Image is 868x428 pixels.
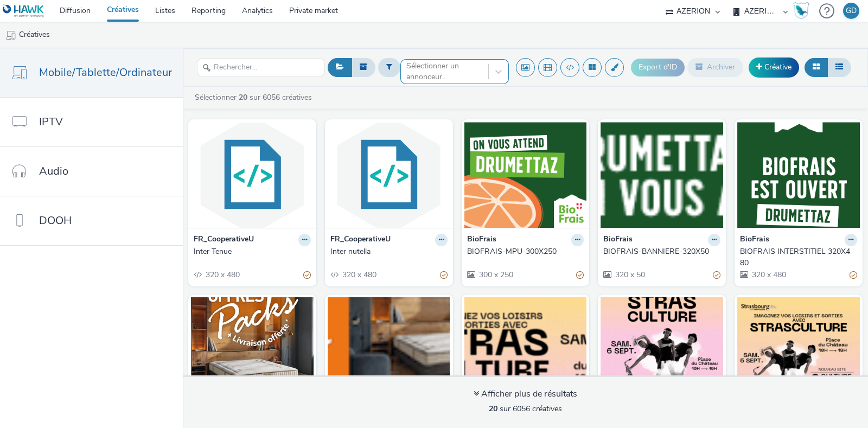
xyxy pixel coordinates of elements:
strong: BioFrais [467,234,496,246]
a: BIOFRAIS-MPU-300X250 [467,246,584,257]
img: FR_Mediarun_VilledeStrasbourg_Interstitial visual [601,297,723,403]
div: Afficher plus de résultats [474,388,577,400]
img: Hawk Academy [793,2,809,20]
strong: 20 [239,92,247,103]
div: Partiellement valide [713,270,720,281]
span: 320 x 480 [751,270,786,280]
a: Sélectionner sur 6056 créatives [194,92,316,103]
span: 320 x 50 [614,270,645,280]
div: Partiellement valide [303,270,311,281]
div: Sélectionner un annonceur... [406,61,483,83]
a: Hawk Academy [793,2,814,20]
img: Inter Tenue visual [191,122,314,228]
span: DOOH [39,213,72,228]
div: BIOFRAIS-BANNIERE-320X50 [603,246,716,257]
div: Inter Tenue [194,246,307,257]
strong: FR_CooperativeU [330,234,391,246]
input: Rechercher... [197,58,325,77]
a: BIOFRAIS-BANNIERE-320X50 [603,246,720,257]
img: mobile [5,30,16,41]
span: 320 x 480 [341,270,376,280]
button: Liste [827,58,851,76]
div: Partiellement valide [440,270,448,281]
button: Grille [805,58,828,76]
a: Inter Tenue [194,246,311,257]
button: Export d'ID [631,59,685,76]
img: Inter nutella visual [328,122,450,228]
img: BIOFRAIS-MPU-300X250 visual [464,122,587,228]
div: Partiellement valide [576,270,584,281]
span: Audio [39,163,68,179]
span: 320 x 480 [205,270,240,280]
strong: 20 [489,404,497,414]
span: Mobile/Tablette/Ordinateur [39,65,172,80]
div: GD [846,3,857,19]
span: 300 x 250 [478,270,513,280]
div: Partiellement valide [850,270,857,281]
a: BIOFRAIS INTERSTITIEL 320X480 [740,246,857,269]
a: Créative [749,58,799,77]
img: undefined Logo [3,4,44,18]
img: OR-25_Lagardère_interstitiel_Claye.jpg visual [191,297,314,403]
div: BIOFRAIS-MPU-300X250 [467,246,580,257]
img: BIOFRAIS-BANNIERE-320X50 visual [601,122,723,228]
img: BIOFRAIS INTERSTITIEL 320X480 visual [737,122,860,228]
button: Archiver [687,58,743,76]
a: Inter nutella [330,246,448,257]
img: FR_Mediarun_VilledeStrasbourg_Banner visual [464,297,587,403]
strong: BioFrais [603,234,633,246]
div: BIOFRAIS INTERSTITIEL 320X480 [740,246,853,269]
strong: BioFrais [740,234,769,246]
strong: FR_CooperativeU [194,234,254,246]
img: FR_Mediarun_VilledeStrasbourg_MPU visual [737,297,860,403]
span: sur 6056 créatives [489,404,562,414]
div: Inter nutella [330,246,443,257]
span: IPTV [39,114,63,130]
img: OR-25_Lagardère_bandeau_Claye.gif visual [328,297,450,403]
